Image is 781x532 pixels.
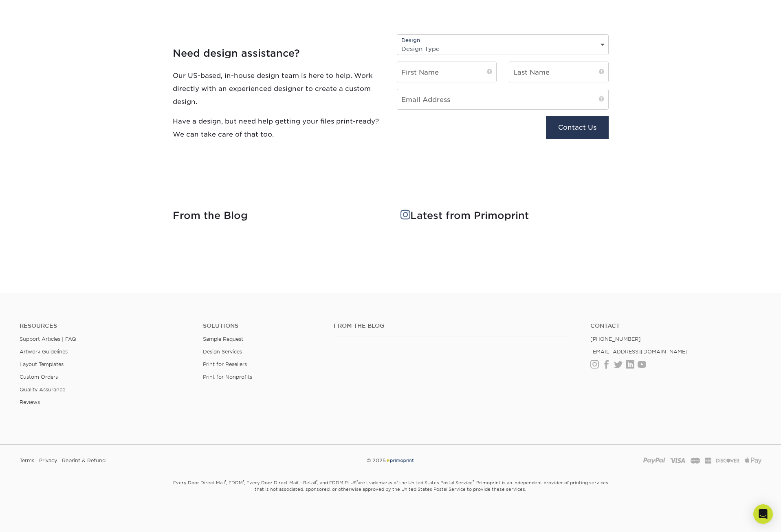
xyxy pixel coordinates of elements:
[20,336,76,342] a: Support Articles | FAQ
[590,349,688,355] a: [EMAIL_ADDRESS][DOMAIN_NAME]
[20,349,68,355] a: Artwork Guidelines
[62,455,106,467] a: Reprint & Refund
[203,361,247,367] a: Print for Resellers
[386,457,414,464] img: Primoprint
[20,399,40,405] a: Reviews
[2,507,69,529] iframe: Google Customer Reviews
[397,116,506,144] iframe: reCAPTCHA
[203,374,252,380] a: Print for Nonprofits
[265,455,516,467] div: © 2025
[203,336,243,342] a: Sample Request
[20,374,58,380] a: Custom Orders
[203,322,321,329] h4: Solutions
[590,322,761,329] a: Contact
[173,115,385,141] p: Have a design, but need help getting your files print-ready? We can take care of that too.
[173,48,385,60] h4: Need design assistance?
[753,504,773,524] div: Open Intercom Messenger
[173,210,381,222] h4: From the Blog
[590,336,641,342] a: [PHONE_NUMBER]
[473,479,474,483] sup: ®
[173,69,385,108] p: Our US-based, in-house design team is here to help. Work directly with an experienced designer to...
[20,322,191,329] h4: Resources
[334,322,568,329] h4: From the Blog
[152,477,629,512] small: Every Door Direct Mail , EDDM , Every Door Direct Mail – Retail , and EDDM PLUS are trademarks of...
[203,349,242,355] a: Design Services
[20,361,64,367] a: Layout Templates
[546,116,608,139] button: Contact Us
[39,455,57,467] a: Privacy
[316,479,317,483] sup: ®
[243,479,244,483] sup: ®
[225,479,226,483] sup: ®
[20,386,65,393] a: Quality Assurance
[400,210,609,222] h4: Latest from Primoprint
[20,455,34,467] a: Terms
[356,479,358,483] sup: ®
